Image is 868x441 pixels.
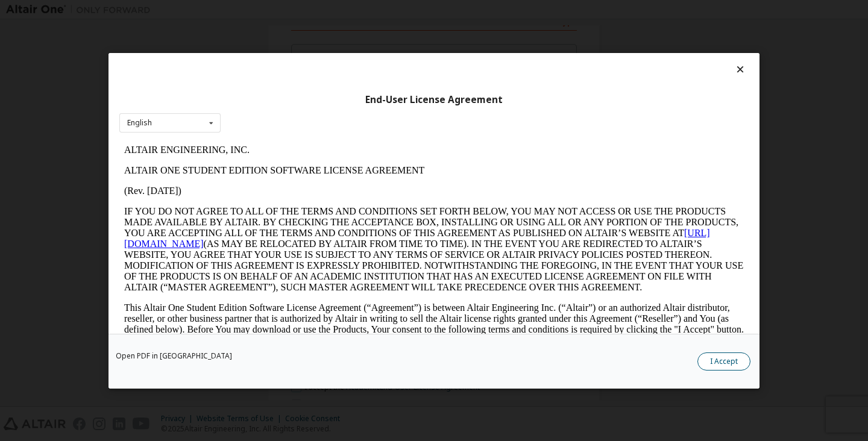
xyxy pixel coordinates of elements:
p: This Altair One Student Edition Software License Agreement (“Agreement”) is between Altair Engine... [5,163,624,206]
div: End-User License Agreement [119,93,749,105]
button: I Accept [697,352,750,370]
p: (Rev. [DATE]) [5,46,624,57]
div: English [127,119,152,127]
a: Open PDF in [GEOGRAPHIC_DATA] [116,352,232,359]
p: ALTAIR ONE STUDENT EDITION SOFTWARE LICENSE AGREEMENT [5,25,624,36]
p: IF YOU DO NOT AGREE TO ALL OF THE TERMS AND CONDITIONS SET FORTH BELOW, YOU MAY NOT ACCESS OR USE... [5,66,624,153]
a: [URL][DOMAIN_NAME] [5,88,591,109]
p: ALTAIR ENGINEERING, INC. [5,5,624,16]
